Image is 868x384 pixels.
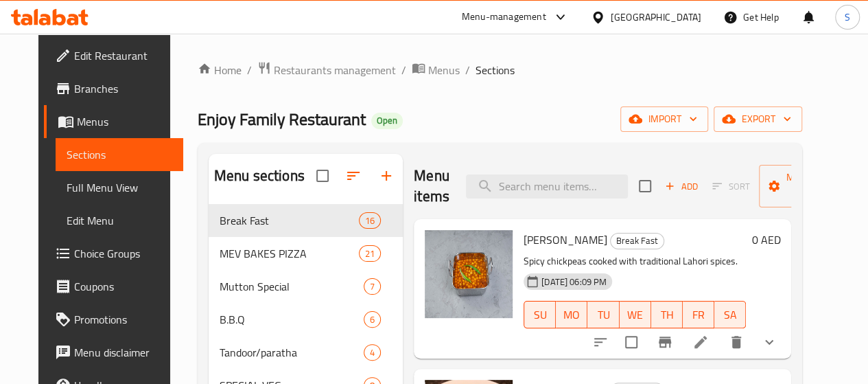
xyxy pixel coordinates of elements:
[220,245,359,262] span: MEV BAKES PIZZA
[720,305,740,325] span: SA
[44,237,183,270] a: Choice Groups
[67,212,172,229] span: Edit Menu
[725,111,791,128] span: export
[74,80,172,97] span: Branches
[631,172,659,201] span: Select section
[720,326,753,359] button: delete
[364,311,381,328] div: items
[337,159,370,192] span: Sort sections
[524,229,607,250] span: [PERSON_NAME]
[688,305,709,325] span: FR
[412,61,460,79] a: Menus
[651,301,683,328] button: TH
[683,301,714,328] button: FR
[74,245,172,262] span: Choice Groups
[44,336,183,369] a: Menu disclaimer
[524,301,556,328] button: SU
[209,303,403,336] div: B.B.Q6
[360,214,380,227] span: 16
[425,230,513,318] img: Lahori Chana
[274,62,396,78] span: Restaurants management
[714,106,802,132] button: export
[209,237,403,270] div: MEV BAKES PIZZA21
[466,174,628,199] input: search
[530,305,550,325] span: SU
[759,165,851,207] button: Manage items
[74,47,172,64] span: Edit Restaurant
[360,247,380,260] span: 21
[364,280,380,293] span: 7
[209,270,403,303] div: Mutton Special7
[476,62,515,78] span: Sections
[198,61,803,79] nav: breadcrumb
[770,169,840,203] span: Manage items
[56,204,183,237] a: Edit Menu
[414,166,449,207] h2: Menu items
[56,138,183,171] a: Sections
[74,344,172,361] span: Menu disclaimer
[359,245,381,262] div: items
[220,278,364,295] span: Mutton Special
[714,301,746,328] button: SA
[247,62,252,78] li: /
[648,326,681,359] button: Branch-specific-item
[371,115,403,126] span: Open
[659,176,703,197] span: Add item
[44,72,183,105] a: Branches
[703,176,759,197] span: Select section first
[371,113,403,129] div: Open
[761,334,777,350] svg: Show Choices
[67,146,172,163] span: Sections
[209,204,403,237] div: Break Fast16
[611,10,701,25] div: [GEOGRAPHIC_DATA]
[44,270,183,303] a: Coupons
[220,344,364,361] span: Tandoor/paratha
[257,61,396,79] a: Restaurants management
[611,233,664,249] span: Break Fast
[220,212,359,229] span: Break Fast
[209,336,403,369] div: Tandoor/paratha4
[584,326,617,359] button: sort-choices
[587,301,619,328] button: TU
[401,62,406,78] li: /
[56,171,183,204] a: Full Menu View
[44,105,183,138] a: Menus
[44,39,183,72] a: Edit Restaurant
[556,301,587,328] button: MO
[617,328,646,357] span: Select to update
[67,179,172,196] span: Full Menu View
[561,305,582,325] span: MO
[359,212,381,229] div: items
[692,334,709,350] a: Edit menu item
[364,313,380,326] span: 6
[198,104,366,135] span: Enjoy Family Restaurant
[214,166,305,186] h2: Menu sections
[753,326,786,359] button: show more
[77,113,172,130] span: Menus
[364,344,381,361] div: items
[657,305,677,325] span: TH
[220,311,364,328] span: B.B.Q
[364,278,381,295] div: items
[308,161,337,190] span: Select all sections
[74,278,172,295] span: Coupons
[593,305,613,325] span: TU
[524,253,746,270] p: Spicy chickpeas cooked with traditional Lahori spices.
[462,9,546,25] div: Menu-management
[751,230,780,249] h6: 0 AED
[198,62,242,78] a: Home
[625,305,646,325] span: WE
[620,106,708,132] button: import
[364,346,380,359] span: 4
[370,159,403,192] button: Add section
[610,233,664,249] div: Break Fast
[620,301,651,328] button: WE
[845,10,850,25] span: S
[536,275,612,289] span: [DATE] 06:09 PM
[465,62,470,78] li: /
